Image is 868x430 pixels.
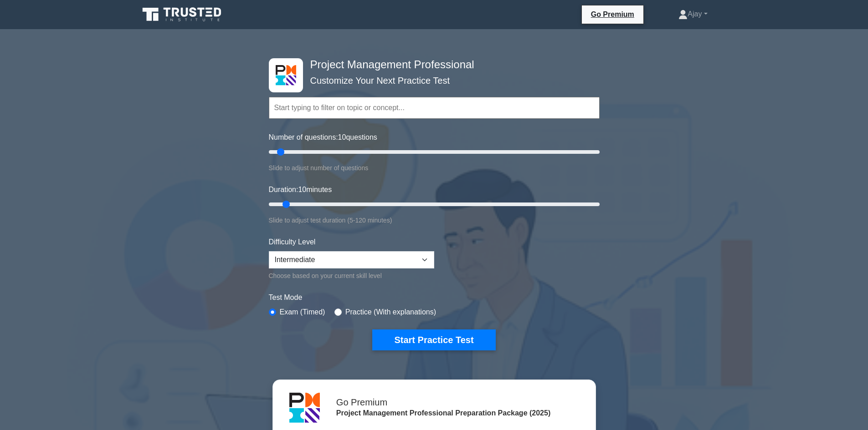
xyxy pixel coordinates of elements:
[298,186,306,193] span: 10
[338,133,346,141] span: 10
[269,270,434,281] div: Choose based on your current skill level
[280,307,325,318] label: Exam (Timed)
[269,292,600,303] label: Test Mode
[269,132,377,143] label: Number of questions: questions
[269,215,600,226] div: Slide to adjust test duration (5-120 minutes)
[269,237,316,248] label: Difficulty Level
[657,5,729,23] a: Ajay
[269,97,600,119] input: Start typing to filter on topic or concept...
[269,184,332,195] label: Duration: minutes
[269,162,600,173] div: Slide to adjust number of questions
[345,307,436,318] label: Practice (With explanations)
[586,9,640,20] a: Go Premium
[372,329,495,350] button: Start Practice Test
[307,58,555,71] h4: Project Management Professional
